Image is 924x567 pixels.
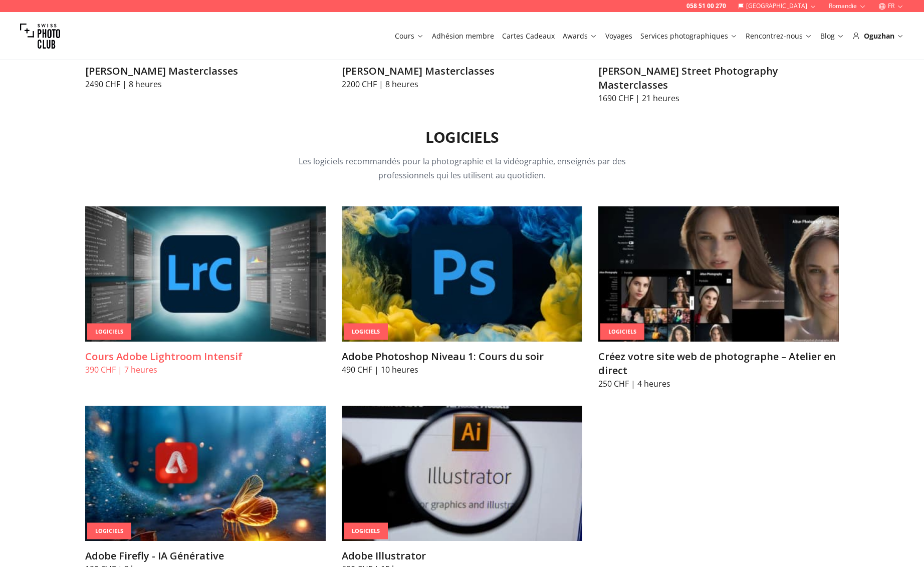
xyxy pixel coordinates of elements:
[559,29,601,43] button: Awards
[605,31,632,41] a: Voyages
[342,549,582,563] h3: Adobe Illustrator
[601,29,636,43] button: Voyages
[563,31,597,41] a: Awards
[746,31,812,41] a: Rencontrez-nous
[502,31,555,41] a: Cartes Cadeaux
[600,324,644,340] div: Logiciels
[20,16,60,56] img: Swiss photo club
[342,206,582,342] img: Adobe Photoshop Niveau 1: Cours du soir
[598,92,839,104] p: 1690 CHF | 21 heures
[299,156,626,181] span: Les logiciels recommandés pour la photographie et la vidéographie, enseignés par des professionne...
[85,364,326,376] p: 390 CHF | 7 heures
[598,378,839,390] p: 250 CHF | 4 heures
[87,324,131,340] div: Logiciels
[428,29,498,43] button: Adhésion membre
[344,324,388,340] div: Logiciels
[598,64,839,92] h3: [PERSON_NAME] Street Photography Masterclasses
[820,31,844,41] a: Blog
[342,364,582,376] p: 490 CHF | 10 heures
[342,350,582,364] h3: Adobe Photoshop Niveau 1: Cours du soir
[742,29,816,43] button: Rencontrez-nous
[85,78,326,90] p: 2490 CHF | 8 heures
[85,206,326,376] a: Cours Adobe Lightroom IntensifLogicielsCours Adobe Lightroom Intensif390 CHF | 7 heures
[425,128,499,146] h2: Logiciels
[432,31,494,41] a: Adhésion membre
[816,29,848,43] button: Blog
[85,549,326,563] h3: Adobe Firefly - IA Générative
[85,64,326,78] h3: [PERSON_NAME] Masterclasses
[85,206,326,342] img: Cours Adobe Lightroom Intensif
[85,406,326,541] img: Adobe Firefly - IA Générative
[342,78,582,90] p: 2200 CHF | 8 heures
[636,29,742,43] button: Services photographiques
[598,206,839,342] img: Créez votre site web de photographe – Atelier en direct
[598,206,839,390] a: Créez votre site web de photographe – Atelier en directLogicielsCréez votre site web de photograp...
[87,523,131,539] div: Logiciels
[395,31,424,41] a: Cours
[640,31,738,41] a: Services photographiques
[852,31,904,41] div: Oguzhan
[498,29,559,43] button: Cartes Cadeaux
[391,29,428,43] button: Cours
[342,64,582,78] h3: [PERSON_NAME] Masterclasses
[342,206,582,376] a: Adobe Photoshop Niveau 1: Cours du soirLogicielsAdobe Photoshop Niveau 1: Cours du soir490 CHF | ...
[598,350,839,378] h3: Créez votre site web de photographe – Atelier en direct
[344,523,388,539] div: Logiciels
[85,350,326,364] h3: Cours Adobe Lightroom Intensif
[686,2,726,10] a: 058 51 00 270
[342,406,582,541] img: Adobe Illustrator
